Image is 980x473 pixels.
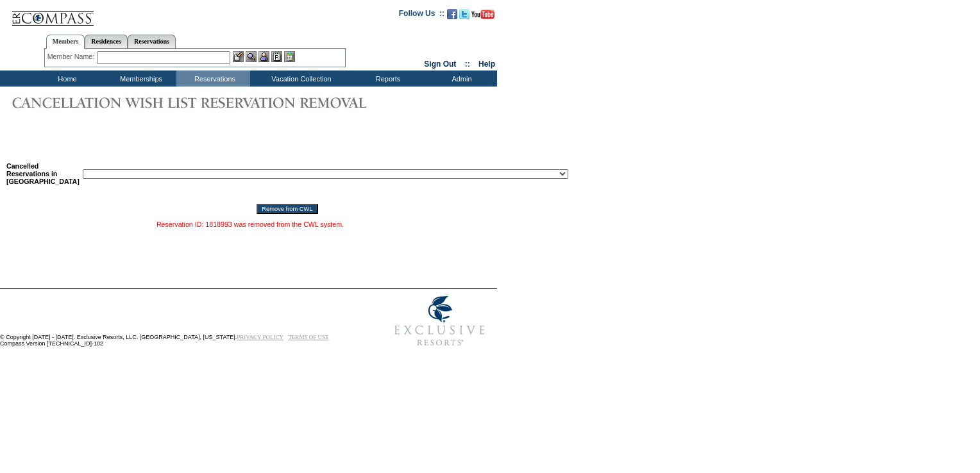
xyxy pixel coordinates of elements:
[284,51,295,62] img: b_calculator.gif
[46,35,85,49] a: Members
[6,162,80,185] b: Cancelled Reservations in [GEOGRAPHIC_DATA]
[447,9,457,19] img: Become our fan on Facebook
[29,71,103,87] td: Home
[103,71,176,87] td: Memberships
[271,51,282,62] img: Reservations
[423,71,497,87] td: Admin
[382,289,497,353] img: Exclusive Resorts
[258,51,269,62] img: Impersonate
[176,71,250,87] td: Reservations
[156,220,344,228] span: Reservation ID: 1818993 was removed from the CWL system.
[250,71,350,87] td: Vacation Collection
[257,204,317,214] input: Remove from CWL
[478,60,495,69] a: Help
[471,10,494,19] img: Subscribe to our YouTube Channel
[237,334,283,340] a: PRIVACY POLICY
[289,334,329,340] a: TERMS OF USE
[47,51,97,62] div: Member Name:
[350,71,423,87] td: Reports
[128,35,176,48] a: Reservations
[233,51,244,62] img: b_edit.gif
[465,60,470,69] span: ::
[246,51,257,62] img: View
[447,13,457,21] a: Become our fan on Facebook
[459,13,469,21] a: Follow us on Twitter
[399,8,444,23] td: Follow Us ::
[85,35,128,48] a: Residences
[424,60,456,69] a: Sign Out
[459,9,469,19] img: Follow us on Twitter
[6,90,391,115] img: Cancellation Wish List Reservation Removal
[471,13,494,21] a: Subscribe to our YouTube Channel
